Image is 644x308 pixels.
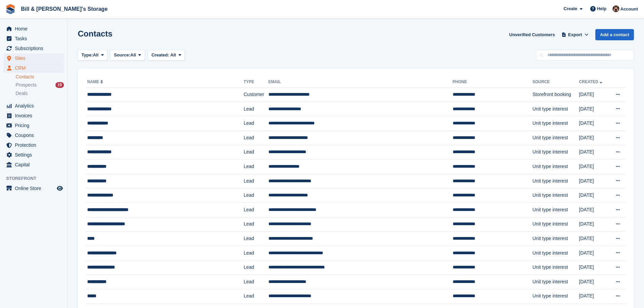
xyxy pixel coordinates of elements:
a: Contacts [16,74,64,80]
span: Create [564,5,577,12]
td: Lead [244,232,268,246]
td: [DATE] [579,174,609,188]
button: Export [560,29,590,40]
a: Name [87,79,104,84]
button: Source: All [110,50,145,61]
span: Export [568,31,582,38]
td: Unit type interest [532,232,579,246]
th: Source [532,77,579,88]
a: Created [579,79,604,84]
a: menu [3,63,64,73]
a: Prospects 19 [16,81,64,89]
span: All [170,52,176,57]
span: Created: [151,52,169,57]
td: Unit type interest [532,289,579,304]
h1: Contacts [78,29,113,38]
span: Protection [15,140,55,150]
td: [DATE] [579,188,609,203]
td: [DATE] [579,116,609,131]
span: Deals [16,90,28,97]
td: [DATE] [579,246,609,260]
span: Prospects [16,82,37,88]
span: Tasks [15,34,55,43]
span: Invoices [15,111,55,120]
td: [DATE] [579,160,609,174]
a: Preview store [56,184,64,192]
td: [DATE] [579,275,609,289]
td: [DATE] [579,131,609,145]
span: All [93,52,99,58]
span: Help [597,5,606,12]
a: menu [3,53,64,63]
td: [DATE] [579,217,609,232]
span: Settings [15,150,55,160]
td: Unit type interest [532,145,579,160]
td: Lead [244,188,268,203]
td: [DATE] [579,289,609,304]
button: Type: All [78,50,108,61]
td: Lead [244,260,268,275]
td: Unit type interest [532,188,579,203]
td: Storefront booking [532,88,579,102]
span: All [130,52,136,58]
td: Unit type interest [532,160,579,174]
td: Lead [244,116,268,131]
span: Online Store [15,184,55,193]
td: [DATE] [579,232,609,246]
span: Account [620,6,638,13]
td: Lead [244,145,268,160]
button: Created: All [148,50,185,61]
td: [DATE] [579,102,609,116]
td: Lead [244,246,268,260]
th: Email [268,77,453,88]
a: menu [3,160,64,169]
td: Lead [244,131,268,145]
a: menu [3,44,64,53]
td: Lead [244,203,268,217]
a: menu [3,131,64,140]
td: Unit type interest [532,275,579,289]
a: menu [3,121,64,130]
span: Capital [15,160,55,169]
a: menu [3,34,64,43]
a: menu [3,101,64,111]
span: Type: [81,52,93,58]
a: menu [3,111,64,120]
span: CRM [15,63,55,73]
td: Unit type interest [532,102,579,116]
span: Subscriptions [15,44,55,53]
td: Unit type interest [532,203,579,217]
a: menu [3,24,64,33]
td: Lead [244,275,268,289]
span: Coupons [15,131,55,140]
a: menu [3,140,64,150]
span: Analytics [15,101,55,111]
td: Unit type interest [532,217,579,232]
div: 19 [55,82,64,88]
td: Lead [244,102,268,116]
td: Unit type interest [532,260,579,275]
span: Pricing [15,121,55,130]
img: Jack Bottesch [613,5,619,12]
td: [DATE] [579,88,609,102]
span: Sites [15,53,55,63]
td: Unit type interest [532,131,579,145]
a: Bill & [PERSON_NAME]'s Storage [18,3,110,15]
td: Unit type interest [532,246,579,260]
th: Type [244,77,268,88]
td: Lead [244,217,268,232]
td: Lead [244,160,268,174]
td: [DATE] [579,145,609,160]
td: [DATE] [579,203,609,217]
a: Unverified Customers [506,29,557,40]
td: Unit type interest [532,174,579,188]
td: Lead [244,289,268,304]
td: Lead [244,174,268,188]
a: menu [3,150,64,160]
a: Add a contact [595,29,634,40]
a: Deals [16,90,64,97]
span: Storefront [6,175,67,182]
td: [DATE] [579,260,609,275]
img: stora-icon-8386f47178a22dfd0bd8f6a31ec36ba5ce8667c1dd55bd0f319d3a0aa187defe.svg [5,4,16,14]
td: Customer [244,88,268,102]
